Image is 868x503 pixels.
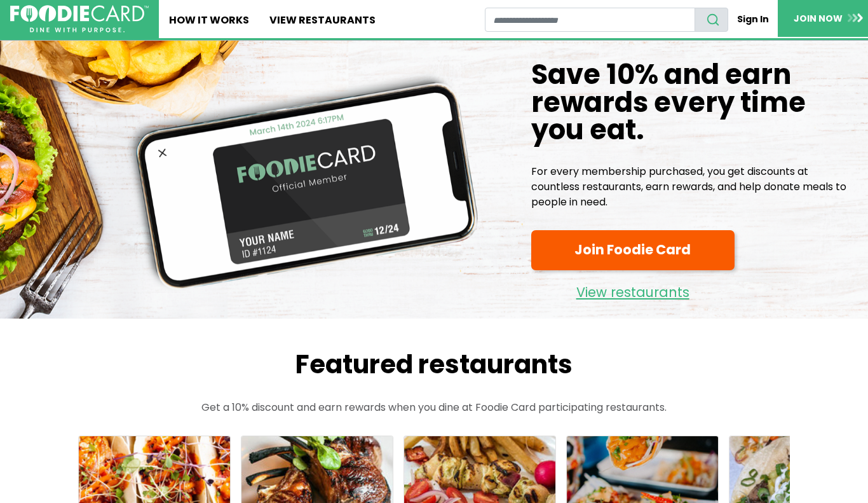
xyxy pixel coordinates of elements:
p: For every membership purchased, you get discounts at countless restaurants, earn rewards, and hel... [531,164,858,210]
a: Sign In [728,8,778,31]
h2: Featured restaurants [53,349,815,380]
button: search [695,8,728,32]
h1: Save 10% and earn rewards every time you eat. [531,61,858,144]
p: Get a 10% discount and earn rewards when you dine at Foodie Card participating restaurants. [53,400,815,415]
a: Join Foodie Card [531,230,735,270]
input: restaurant search [485,8,695,32]
a: View restaurants [531,275,735,303]
img: FoodieCard; Eat, Drink, Save, Donate [10,5,149,33]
